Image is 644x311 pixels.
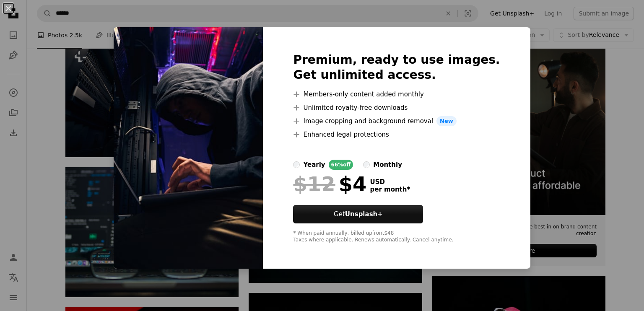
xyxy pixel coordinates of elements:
[293,89,500,99] li: Members-only content added monthly
[373,160,402,170] div: monthly
[293,116,500,126] li: Image cropping and background removal
[293,205,423,223] button: GetUnsplash+
[370,186,410,193] span: per month *
[345,210,383,218] strong: Unsplash+
[370,178,410,186] span: USD
[114,27,263,269] img: premium_photo-1661764393655-1dbffee8c0ce
[303,160,325,170] div: yearly
[293,52,500,83] h2: Premium, ready to use images. Get unlimited access.
[293,130,500,140] li: Enhanced legal protections
[329,160,353,170] div: 66% off
[293,103,500,113] li: Unlimited royalty-free downloads
[293,173,335,195] span: $12
[363,161,370,168] input: monthly
[293,173,366,195] div: $4
[293,161,300,168] input: yearly66%off
[436,116,457,126] span: New
[293,230,500,244] div: * When paid annually, billed upfront $48 Taxes where applicable. Renews automatically. Cancel any...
